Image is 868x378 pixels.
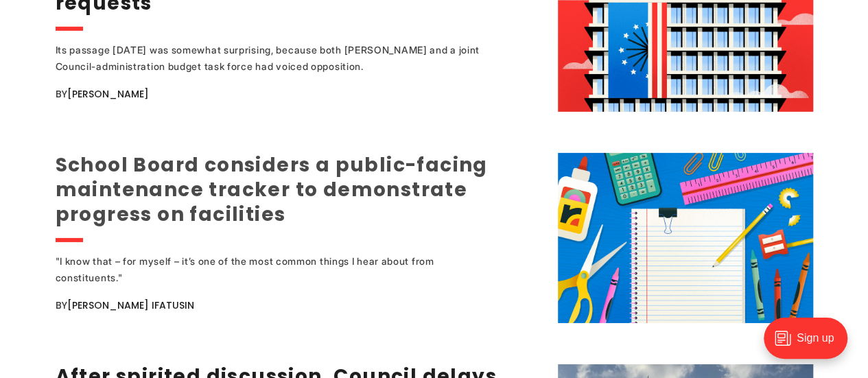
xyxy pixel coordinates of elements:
iframe: portal-trigger [752,311,868,378]
a: [PERSON_NAME] Ifatusin [67,298,194,312]
div: Its passage [DATE] was somewhat surprising, because both [PERSON_NAME] and a joint Council-admini... [56,42,502,75]
a: [PERSON_NAME] [67,87,149,101]
div: By [56,86,541,102]
img: School Board considers a public-facing maintenance tracker to demonstrate progress on facilities [558,153,813,323]
div: By [56,297,541,314]
div: "I know that – for myself – it’s one of the most common things I hear about from constituents." [56,253,502,286]
a: School Board considers a public-facing maintenance tracker to demonstrate progress on facilities [56,152,488,228]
